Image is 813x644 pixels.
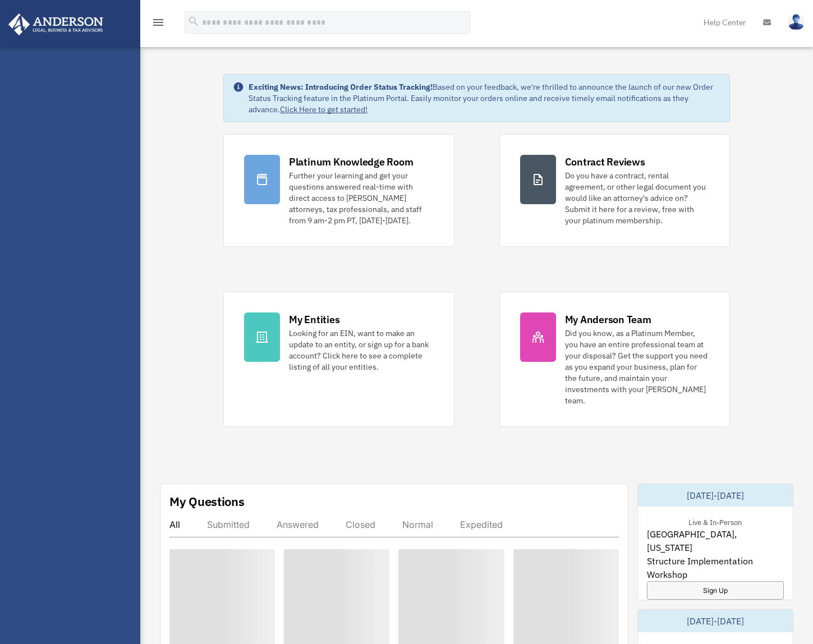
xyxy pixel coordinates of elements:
i: search [187,15,200,27]
div: Closed [346,519,375,530]
div: All [169,519,180,530]
div: Live & In-Person [679,516,751,527]
div: My Questions [169,493,245,510]
div: [DATE]-[DATE] [638,484,793,507]
a: Contract Reviews Do you have a contract, rental agreement, or other legal document you would like... [499,134,731,247]
a: Click Here to get started! [280,104,368,114]
div: [DATE]-[DATE] [638,610,793,632]
i: menu [151,16,165,29]
a: Platinum Knowledge Room Further your learning and get your questions answered real-time with dire... [223,134,454,247]
img: Anderson Advisors Platinum Portal [5,13,107,35]
div: Do you have a contract, rental agreement, or other legal document you would like an attorney's ad... [565,170,710,226]
a: My Entities Looking for an EIN, want to make an update to an entity, or sign up for a bank accoun... [223,292,454,427]
a: My Anderson Team Did you know, as a Platinum Member, you have an entire professional team at your... [499,292,731,427]
div: Platinum Knowledge Room [289,155,414,169]
img: User Pic [788,14,805,30]
span: Structure Implementation Workshop [647,554,784,581]
div: Did you know, as a Platinum Member, you have an entire professional team at your disposal? Get th... [565,328,710,406]
div: My Entities [289,312,339,326]
div: Answered [277,519,319,530]
span: [GEOGRAPHIC_DATA], [US_STATE] [647,527,784,554]
div: My Anderson Team [565,312,651,326]
strong: Exciting News: Introducing Order Status Tracking! [249,82,433,92]
a: menu [151,20,165,29]
div: Based on your feedback, we're thrilled to announce the launch of our new Order Status Tracking fe... [249,81,720,115]
div: Submitted [207,519,250,530]
div: Further your learning and get your questions answered real-time with direct access to [PERSON_NAM... [289,170,434,226]
div: Looking for an EIN, want to make an update to an entity, or sign up for a bank account? Click her... [289,328,434,372]
div: Contract Reviews [565,155,645,169]
a: Sign Up [647,581,784,600]
div: Normal [402,519,433,530]
div: Expedited [460,519,503,530]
